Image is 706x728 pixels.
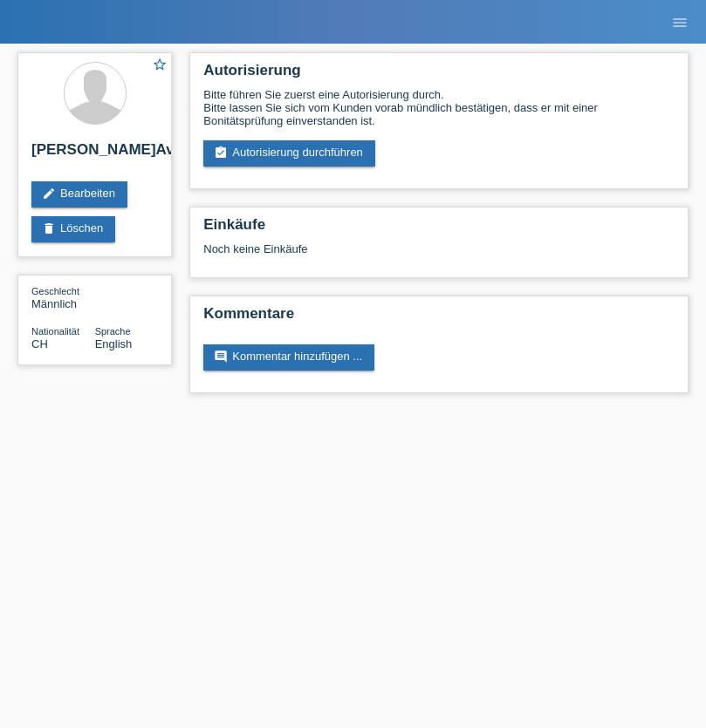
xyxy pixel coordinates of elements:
[152,57,168,72] i: star_border
[203,140,375,167] a: assignment_turned_inAutorisierung durchführen
[203,88,675,127] div: Bitte führen Sie zuerst eine Autorisierung durch. Bitte lassen Sie sich vom Kunden vorab mündlich...
[31,326,79,337] span: Nationalität
[31,284,95,310] div: Männlich
[31,337,48,350] span: Schweiz
[31,286,79,296] span: Geschlecht
[95,337,133,350] span: English
[31,181,127,208] a: editBearbeiten
[31,141,158,167] h2: [PERSON_NAME]Avvocata
[95,326,131,337] span: Sprache
[203,216,675,242] h2: Einkäufe
[42,187,56,201] i: edit
[662,17,697,27] a: menu
[214,350,228,364] i: comment
[152,57,168,75] a: star_border
[42,221,56,235] i: delete
[203,305,675,331] h2: Kommentare
[203,242,675,269] div: Noch keine Einkäufe
[671,14,689,31] i: menu
[31,216,115,242] a: deleteLöschen
[203,344,374,371] a: commentKommentar hinzufügen ...
[214,146,228,160] i: assignment_turned_in
[203,62,675,88] h2: Autorisierung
